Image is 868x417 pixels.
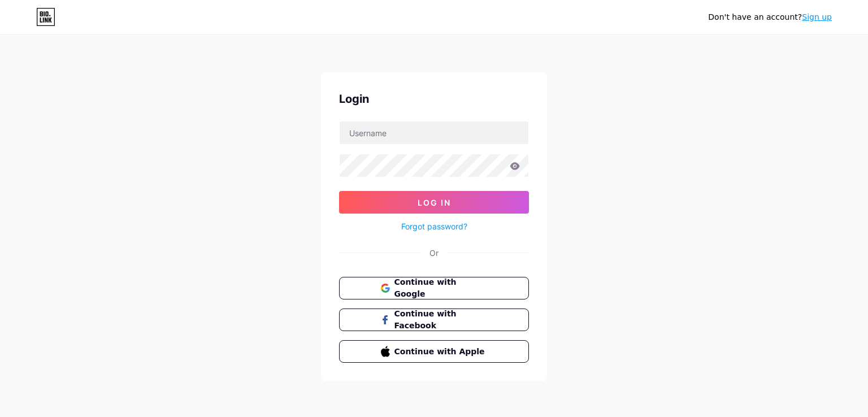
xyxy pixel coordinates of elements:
[401,220,467,232] a: Forgot password?
[339,191,529,214] button: Log In
[394,346,488,358] span: Continue with Apple
[429,247,439,259] div: Or
[394,308,488,332] span: Continue with Facebook
[394,276,488,300] span: Continue with Google
[418,198,451,207] span: Log In
[802,12,832,21] a: Sign up
[339,340,529,363] button: Continue with Apple
[340,121,528,144] input: Username
[339,277,529,299] button: Continue with Google
[708,11,832,23] div: Don't have an account?
[339,309,529,331] button: Continue with Facebook
[339,90,529,107] div: Login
